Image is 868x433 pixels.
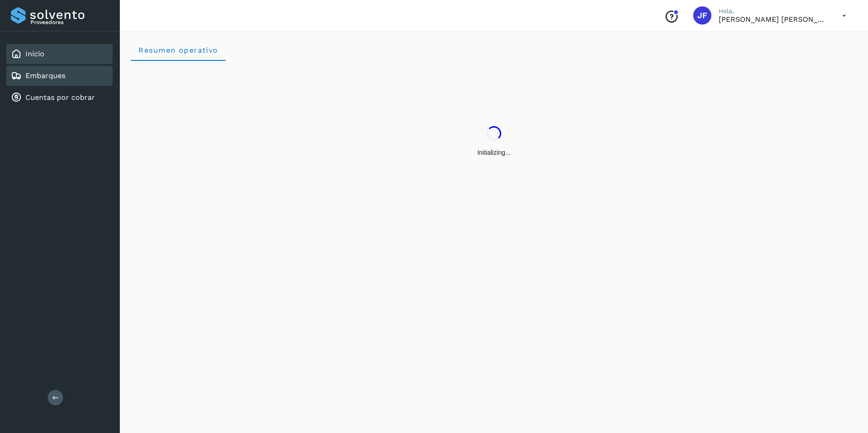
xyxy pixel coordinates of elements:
[25,71,65,80] a: Embarques
[719,15,828,24] p: JOSE FUENTES HERNANDEZ
[25,93,95,102] a: Cuentas por cobrar
[138,46,218,54] span: Resumen operativo
[30,19,109,25] p: Proveedores
[719,7,828,15] p: Hola,
[6,66,113,86] div: Embarques
[6,88,113,108] div: Cuentas por cobrar
[6,44,113,64] div: Inicio
[25,49,44,58] a: Inicio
